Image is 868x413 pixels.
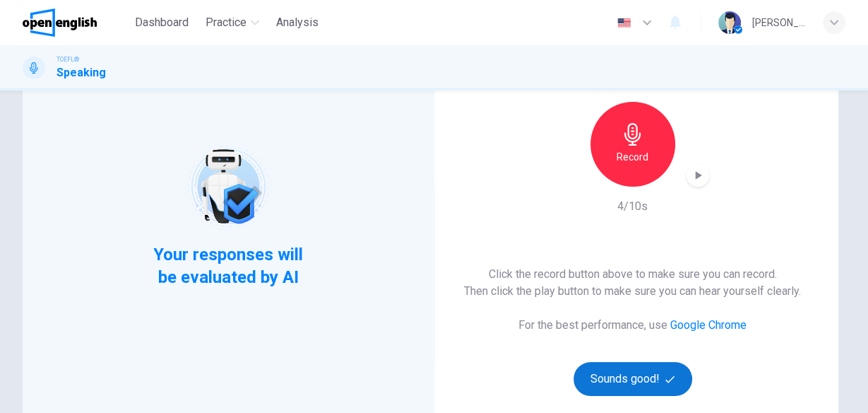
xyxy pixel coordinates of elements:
[206,14,246,31] span: Practice
[270,10,324,35] button: Analysis
[129,10,194,35] button: Dashboard
[184,141,273,231] img: robot icon
[670,318,747,332] a: Google Chrome
[617,198,648,215] h6: 4/10s
[200,10,265,35] button: Practice
[464,266,801,300] h6: Click the record button above to make sure you can record. Then click the play button to make sur...
[590,102,675,187] button: Record
[143,243,314,289] span: Your responses will be evaluated by AI
[615,18,633,28] img: en
[135,14,189,31] span: Dashboard
[617,149,648,165] h6: Record
[23,8,97,37] img: OpenEnglish logo
[752,14,806,31] div: [PERSON_NAME]
[573,362,692,396] button: Sounds good!
[23,8,129,37] a: OpenEnglish logo
[57,54,79,64] span: TOEFL®
[276,14,319,31] span: Analysis
[718,11,741,34] img: Profile picture
[57,64,106,81] h1: Speaking
[518,317,747,334] h6: For the best performance, use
